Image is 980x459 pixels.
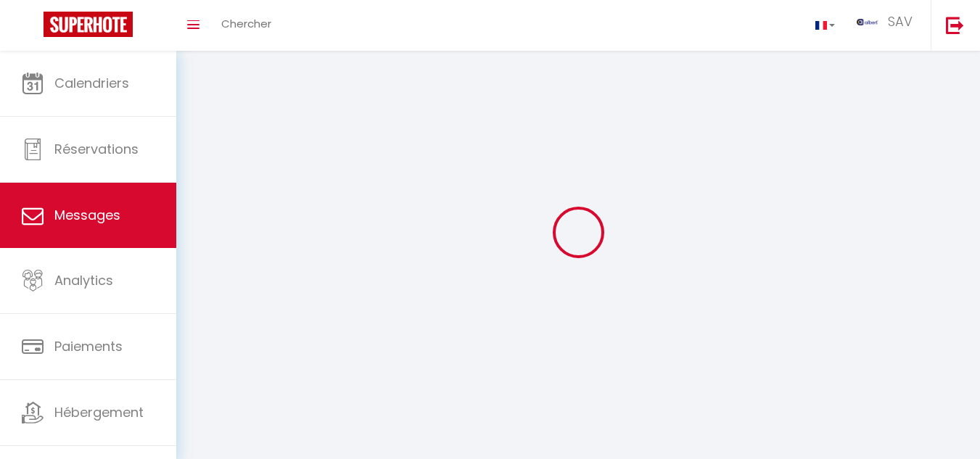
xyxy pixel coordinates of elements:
img: Super Booking [44,12,133,37]
span: Calendriers [54,74,129,92]
span: Paiements [54,337,123,355]
span: SAV [888,12,913,30]
span: Analytics [54,271,113,289]
img: logout [946,16,964,34]
span: Chercher [221,16,271,31]
span: Réservations [54,140,139,158]
span: Messages [54,206,120,224]
span: Hébergement [54,403,144,421]
img: ... [857,19,878,25]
